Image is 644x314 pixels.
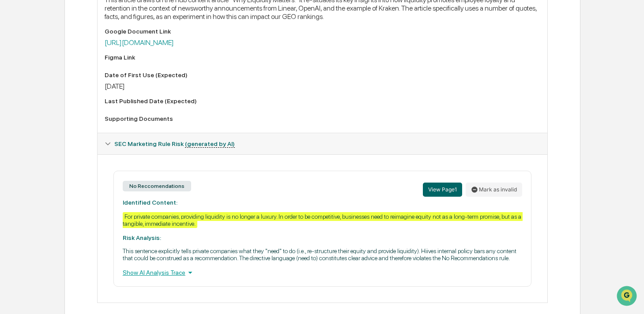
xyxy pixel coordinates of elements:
[30,67,145,76] div: Start new chat
[9,129,16,136] div: 🔎
[62,149,107,156] a: Powered byPylon
[466,183,522,197] button: Mark as invalid
[60,108,113,123] a: 🗄️Attestations
[423,183,462,197] button: View Page1
[105,54,540,61] div: Figma Link
[105,97,540,105] div: Last Published Date (Expected)
[114,140,235,147] span: SEC Marketing Rule Risk
[150,70,161,81] button: Start new chat
[18,111,57,120] span: Preclearance
[98,133,547,154] div: SEC Marketing Rule Risk (generated by AI)
[616,285,640,309] iframe: Open customer support
[123,247,522,262] p: This sentence explicitly tells private companies what they "need" to do (i.e., re-structure their...
[105,82,540,90] div: [DATE]
[123,234,161,241] strong: Risk Analysis:
[9,19,161,33] p: How can we help?
[64,112,71,119] div: 🗄️
[88,150,107,156] span: Pylon
[5,124,59,140] a: 🔎Data Lookup
[123,181,191,191] div: No Reccomendations
[105,115,540,122] div: Supporting Documents
[105,28,540,35] div: Google Document Link
[105,38,174,47] a: [URL][DOMAIN_NAME]
[73,111,109,120] span: Attestations
[123,212,523,228] div: For private companies, providing liquidity is no longer a luxury. In order to be competitive, bus...
[5,108,60,123] a: 🖐️Preclearance
[9,112,16,119] div: 🖐️
[185,140,235,148] u: (generated by AI)
[18,128,56,137] span: Data Lookup
[105,71,540,78] div: Date of First Use (Expected)
[9,67,25,83] img: 1746055101610-c473b297-6a78-478c-a979-82029cc54cd1
[123,268,522,277] div: Show AI Analysis Trace
[30,76,112,83] div: We're available if you need us!
[123,199,177,206] strong: Identified Content:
